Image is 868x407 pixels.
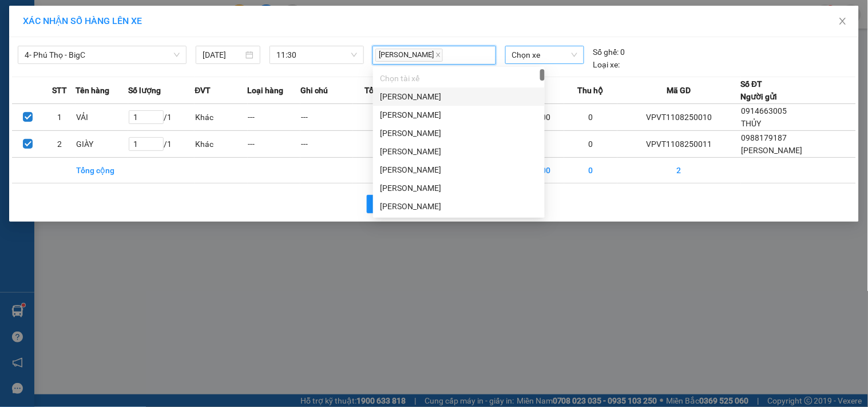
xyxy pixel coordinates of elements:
[742,106,787,115] span: 0914663005
[364,84,394,97] span: Tổng SL
[128,131,195,158] td: / 1
[373,161,545,179] div: Tống Văn Nam
[742,119,762,128] span: THỦY
[276,46,357,63] span: 11:30
[380,109,538,121] div: [PERSON_NAME]
[838,17,847,26] span: close
[373,69,545,87] div: Chọn tài xế
[373,197,545,216] div: Nguyễn Viết Hằng
[435,52,441,58] span: close
[373,179,545,197] div: Phạm Quốc Phương
[373,142,545,161] div: Lê Trọng Giáp
[154,138,161,145] span: up
[564,131,617,158] td: 0
[154,144,161,151] span: down
[128,104,195,131] td: / 1
[373,106,545,124] div: Nguyễn Ngọc Tăng
[195,104,247,131] td: Khác
[380,127,538,139] div: [PERSON_NAME]
[578,84,604,97] span: Thu hộ
[150,111,163,117] span: Increase Value
[593,46,619,58] span: Số ghế:
[564,104,617,131] td: 0
[248,131,300,158] td: ---
[380,145,538,158] div: [PERSON_NAME]
[14,14,72,71] img: logo.jpg
[43,131,75,158] td: 2
[23,15,142,26] span: XÁC NHẬN SỐ HÀNG LÊN XE
[52,84,67,97] span: STT
[380,163,538,176] div: [PERSON_NAME]
[367,195,426,213] button: rollbackQuay lại
[742,146,803,155] span: [PERSON_NAME]
[300,131,353,158] td: ---
[353,158,406,183] td: 2
[593,58,620,71] span: Loại xe:
[617,131,741,158] td: VPVT1108250011
[373,87,545,106] div: Trương Văn Quỳnh
[380,200,538,213] div: [PERSON_NAME]
[375,49,443,62] span: [PERSON_NAME]
[741,78,778,103] div: Số ĐT Người gửi
[154,111,161,118] span: up
[353,104,406,131] td: 1
[150,138,163,144] span: Increase Value
[154,117,161,124] span: down
[380,182,538,194] div: [PERSON_NAME]
[373,124,545,142] div: Trần Hắc Hải
[667,84,691,97] span: Mã GD
[76,131,128,158] td: GIÀY
[150,144,163,150] span: Decrease Value
[827,6,859,38] button: Close
[107,28,478,42] li: Số 10 ngõ 15 Ngọc Hồi, Q.[PERSON_NAME], [GEOGRAPHIC_DATA]
[380,90,538,103] div: [PERSON_NAME]
[107,42,478,57] li: Hotline: 19001155
[195,84,211,97] span: ĐVT
[300,104,353,131] td: ---
[150,117,163,123] span: Decrease Value
[25,46,180,63] span: 4- Phú Thọ - BigC
[617,158,741,183] td: 2
[617,104,741,131] td: VPVT1108250010
[512,46,577,63] span: Chọn xe
[14,83,136,102] b: GỬI : VP Phú Thọ
[248,84,284,97] span: Loại hàng
[76,84,109,97] span: Tên hàng
[380,72,538,85] div: Chọn tài xế
[742,133,787,142] span: 0988179187
[43,104,75,131] td: 1
[593,46,625,58] div: 0
[564,158,617,183] td: 0
[203,49,243,61] input: 11/08/2025
[195,131,247,158] td: Khác
[353,131,406,158] td: 1
[248,104,300,131] td: ---
[76,158,128,183] td: Tổng cộng
[76,104,128,131] td: VẢI
[300,84,328,97] span: Ghi chú
[128,84,161,97] span: Số lượng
